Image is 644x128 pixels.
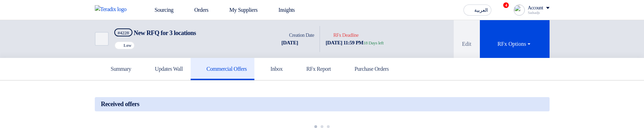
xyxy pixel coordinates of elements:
a: Inbox [254,58,290,80]
div: RFx Deadline [325,32,383,39]
span: Low [124,43,132,48]
h5: Inbox [262,66,283,72]
img: profile_test.png [514,5,525,16]
h5: Summary [102,66,131,72]
h5: Purchase Orders [346,66,389,72]
a: Purchase Orders [338,58,396,80]
span: 4 [503,2,509,8]
a: Commercial Offers [191,58,255,80]
div: Account [528,5,543,11]
div: Creation Date [282,32,314,39]
a: My Suppliers [214,2,263,18]
span: العربية [474,8,488,13]
div: #4228 [118,31,129,35]
div: [DATE] [282,39,314,47]
a: Updates Wall [139,58,190,80]
h5: New RFQ for 3 locations [114,28,196,37]
h5: Commercial Offers [198,66,247,72]
div: RFx Options [497,40,531,48]
button: العربية [463,5,491,16]
button: Edit [454,20,480,58]
div: 18 Days left [363,40,384,46]
a: RFx Report [290,58,338,80]
a: Sourcing [139,2,179,18]
a: Summary [95,58,139,80]
a: Insights [263,2,300,18]
h5: Updates Wall [146,66,183,72]
a: Orders [179,2,214,18]
button: RFx Options [480,20,550,58]
img: Teradix logo [95,5,131,14]
div: Sadsadjs [528,11,549,15]
h5: RFx Report [298,66,331,72]
span: New RFQ for 3 locations [134,29,196,36]
div: [DATE] 11:59 PM [325,39,383,47]
span: Received offers [101,101,139,108]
